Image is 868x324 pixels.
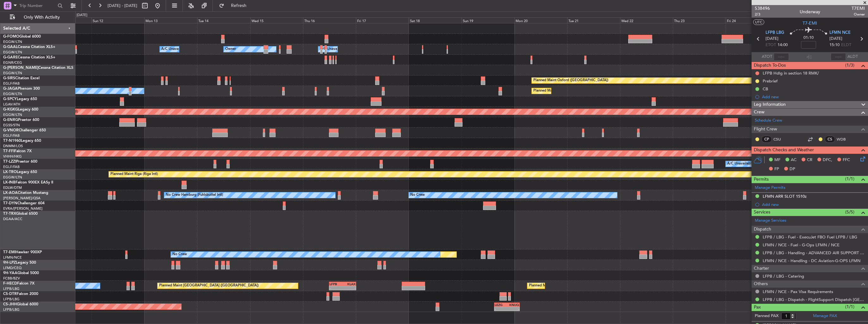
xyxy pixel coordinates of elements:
span: F-HECD [3,282,17,285]
a: VHHH/HKG [3,154,22,159]
a: EDLW/DTM [3,185,22,190]
span: (1/3) [845,62,854,69]
span: G-JAGA [3,87,18,91]
a: LFMN / NCE - Pax Visa Requirements [763,289,833,294]
span: LX-INB [3,181,15,184]
div: Thu 16 [303,17,356,23]
span: (1/1) [845,303,854,310]
div: Underway [800,9,820,15]
span: T7EMI [852,5,865,12]
a: EGSS/STN [3,123,20,128]
a: T7-TRXGlobal 6500 [3,212,38,216]
button: Only With Activity [7,12,69,22]
input: Trip Number [19,1,56,10]
div: A/C Unavailable [320,45,346,54]
a: LX-TROLegacy 650 [3,170,37,174]
span: AC [791,157,797,163]
a: Schedule Crew [755,117,782,124]
a: LFPB/LBG [3,297,20,302]
div: Planned Maint [GEOGRAPHIC_DATA] ([GEOGRAPHIC_DATA]) [159,281,259,291]
span: Refresh [226,3,252,8]
div: Wed 15 [250,17,303,23]
span: G-GARE [3,56,18,59]
a: LX-AOACitation Mustang [3,191,48,195]
a: EGLF/FAB [3,165,20,169]
a: LGAV/ATH [3,102,20,107]
span: LX-AOA [3,191,18,195]
span: Owner [852,12,865,17]
a: EGLF/FAB [3,133,20,138]
span: (5/5) [845,209,854,215]
a: T7-EMIHawker 900XP [3,250,42,254]
a: WDB [837,136,851,142]
a: G-SPCYLegacy 650 [3,97,37,101]
div: Owner [225,45,236,54]
a: 9H-LPZLegacy 500 [3,261,36,265]
a: G-KGKGLegacy 600 [3,108,38,111]
a: FCBB/BZV [3,276,20,281]
a: T7-FFIFalcon 7X [3,149,32,153]
span: T7-LZZI [3,160,16,164]
span: LFMN NCE [829,30,851,36]
span: T7-TRX [3,212,16,216]
div: [DATE] [77,13,87,18]
a: DGAA/ACC [3,217,22,221]
span: FP [774,166,779,172]
a: LFPB / LBG - Fuel - ExecuJet FBO Fuel LFPB / LBG [763,234,857,240]
span: G-VNOR [3,129,19,132]
a: CS-DTRFalcon 2000 [3,292,38,296]
span: [DATE] - [DATE] [108,3,137,9]
a: T7-N1960Legacy 650 [3,139,41,143]
span: G-SIRS [3,76,15,80]
span: Charter [754,265,769,272]
a: EGNR/CEG [3,60,22,65]
label: Planned PAX [755,313,778,319]
span: ALDT [847,54,858,60]
div: Thu 23 [673,17,726,23]
div: CS [825,136,835,143]
a: LFPB / LBG - Dispatch - FlightSupport Dispatch [GEOGRAPHIC_DATA] [763,297,865,302]
div: Fri 17 [356,17,409,23]
button: Refresh [216,1,254,11]
div: Add new [762,94,865,99]
span: CR [807,157,812,163]
div: LFPB [330,282,343,286]
div: KNUQ [507,303,519,307]
div: Sat 18 [409,17,462,23]
a: LFMD/CEQ [3,266,22,270]
span: DFC, [823,157,832,163]
div: Tue 21 [567,17,620,23]
div: LFPB Hdlg in section 18 RMK/ [763,70,819,76]
div: Mon 20 [514,17,567,23]
a: CSU [773,136,788,142]
span: FFC [843,157,850,163]
div: Add new [762,202,865,207]
a: EGGW/LTN [3,39,22,44]
span: T7-FFI [3,149,14,153]
span: Dispatch To-Dos [754,62,786,69]
div: - [495,307,507,311]
div: A/C Unavailable [GEOGRAPHIC_DATA] ([GEOGRAPHIC_DATA]) [727,159,830,169]
span: 9H-YAA [3,271,17,275]
span: ELDT [841,42,851,48]
span: G-GAAL [3,45,18,49]
span: T7-DYN [3,201,17,205]
a: G-GAALCessna Citation XLS+ [3,45,55,49]
a: T7-LZZIPraetor 600 [3,160,37,164]
span: G-ENRG [3,118,18,122]
a: LFMN/NCE [3,255,22,260]
a: Manage PAX [813,313,837,319]
span: LX-TRO [3,170,17,174]
a: EGGW/LTN [3,175,22,180]
a: G-JAGAPhenom 300 [3,87,40,91]
a: Manage Services [755,218,786,224]
a: LFMN / NCE - Handling - DC Aviation-G-OPS LFMN [763,258,860,263]
div: Sun 12 [91,17,144,23]
a: LFPB/LBG [3,286,20,291]
span: Dispatch Checks and Weather [754,147,814,154]
span: 9H-LPZ [3,261,16,265]
span: ETOT [766,42,776,48]
div: Prebrief [763,78,778,84]
span: Only With Activity [16,15,67,20]
span: 538496 [755,5,770,12]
